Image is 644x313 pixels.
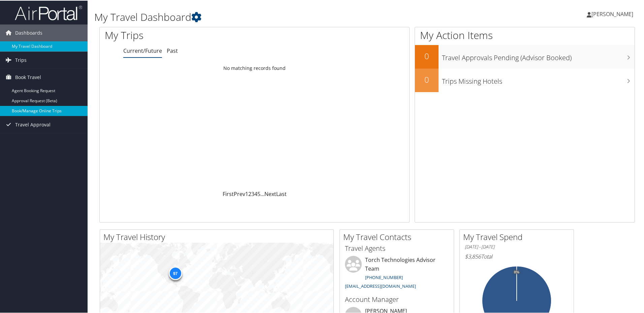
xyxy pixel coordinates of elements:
[245,190,248,197] a: 1
[123,46,162,54] a: Current/Future
[234,190,245,197] a: Prev
[276,190,287,197] a: Last
[257,190,260,197] a: 5
[342,255,452,291] li: Torch Technologies Advisor Team
[465,252,569,260] h6: Total
[168,266,182,279] div: 97
[345,294,449,304] h3: Account Manager
[15,4,82,20] img: airportal-logo.png
[415,68,635,91] a: 0Trips Missing Hotels
[94,9,458,24] h1: My Travel Dashboard
[587,3,640,24] a: [PERSON_NAME]
[15,24,42,41] span: Dashboards
[15,51,27,68] span: Trips
[465,243,569,249] h6: [DATE] - [DATE]
[264,190,276,197] a: Next
[465,252,481,260] span: $3,856
[345,243,449,252] h3: Travel Agents
[365,274,403,280] a: [PHONE_NUMBER]
[591,10,633,17] span: [PERSON_NAME]
[415,28,635,42] h1: My Action Items
[223,190,234,197] a: First
[254,190,257,197] a: 4
[345,282,416,288] a: [EMAIL_ADDRESS][DOMAIN_NAME]
[15,116,51,132] span: Travel Approval
[415,73,439,85] h2: 0
[442,49,635,62] h3: Travel Approvals Pending (Advisor Booked)
[463,231,574,242] h2: My Travel Spend
[248,190,251,197] a: 2
[514,270,519,274] tspan: 0%
[167,46,178,54] a: Past
[15,68,41,85] span: Book Travel
[260,190,264,197] span: …
[343,231,454,242] h2: My Travel Contacts
[442,73,635,85] h3: Trips Missing Hotels
[415,50,439,61] h2: 0
[103,231,333,242] h2: My Travel History
[105,28,275,42] h1: My Trips
[251,190,254,197] a: 3
[100,62,409,74] td: No matching records found
[415,44,635,68] a: 0Travel Approvals Pending (Advisor Booked)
